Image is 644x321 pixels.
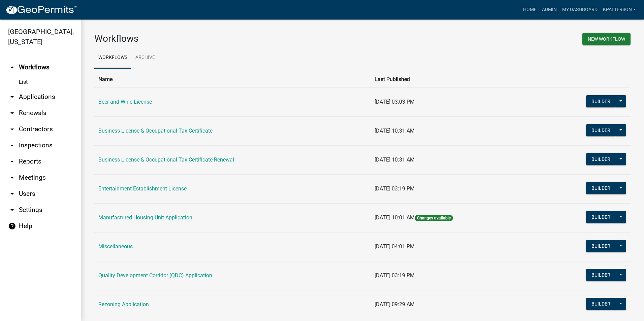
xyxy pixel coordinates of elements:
[98,156,234,163] a: Business License & Occupational Tax Certificate Renewal
[586,124,616,136] button: Builder
[375,301,415,308] span: [DATE] 09:29 AM
[98,301,149,308] a: Rezoning Application
[600,3,639,16] a: KPATTERSON
[8,125,16,133] i: arrow_drop_down
[8,157,16,166] i: arrow_drop_down
[94,71,371,87] th: Name
[8,63,16,71] i: arrow_drop_up
[131,47,159,69] a: Archive
[559,3,600,16] a: My Dashboard
[375,185,415,192] span: [DATE] 03:19 PM
[586,95,616,107] button: Builder
[8,93,16,101] i: arrow_drop_down
[586,269,616,281] button: Builder
[586,298,616,310] button: Builder
[586,240,616,252] button: Builder
[98,272,212,279] a: Quality Development Corridor (QDC) Application
[375,243,415,250] span: [DATE] 04:01 PM
[586,182,616,194] button: Builder
[371,71,537,87] th: Last Published
[586,211,616,223] button: Builder
[98,128,213,134] a: Business License & Occupational Tax Certificate
[520,3,539,16] a: Home
[98,185,187,192] a: Entertainment Establishment License
[94,47,131,69] a: Workflows
[375,128,415,134] span: [DATE] 10:31 AM
[8,174,16,182] i: arrow_drop_down
[375,99,415,105] span: [DATE] 03:03 PM
[582,33,631,45] button: New Workflow
[8,141,16,149] i: arrow_drop_down
[375,214,415,221] span: [DATE] 10:01 AM
[8,109,16,117] i: arrow_drop_down
[8,222,16,230] i: help
[8,190,16,198] i: arrow_drop_down
[94,33,357,44] h3: Workflows
[539,3,559,16] a: Admin
[375,156,415,163] span: [DATE] 10:31 AM
[375,272,415,279] span: [DATE] 03:19 PM
[98,99,152,105] a: Beer and Wine License
[8,206,16,214] i: arrow_drop_down
[98,214,192,221] a: Manufactured Housing Unit Application
[98,243,133,250] a: Miscellaneous
[415,215,453,221] span: Changes available
[586,153,616,165] button: Builder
